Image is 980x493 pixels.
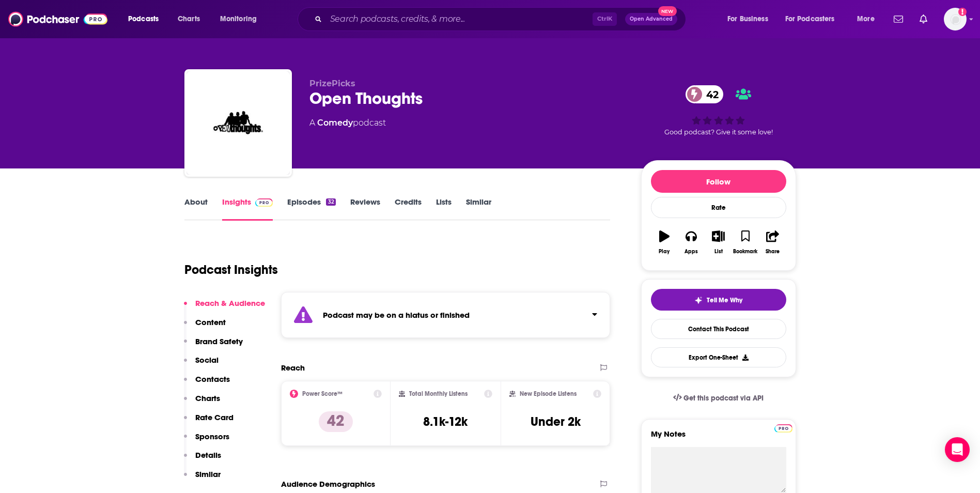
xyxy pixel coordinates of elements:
[696,85,724,103] span: 42
[651,347,786,367] button: Export One-Sheet
[281,363,305,373] h2: Reach
[184,432,229,451] button: Sponsors
[309,117,386,129] div: A podcast
[195,393,220,403] p: Charts
[8,9,107,29] img: Podchaser - Follow, Share and Rate Podcasts
[121,11,172,27] button: open menu
[409,390,468,397] h2: Total Monthly Listens
[733,249,757,255] div: Bookmark
[195,355,219,365] p: Social
[850,11,888,27] button: open menu
[436,197,452,221] a: Lists
[323,310,470,320] strong: Podcast may be on a hiatus or finished
[766,249,780,255] div: Share
[319,411,353,432] p: 42
[685,249,698,255] div: Apps
[128,12,159,26] span: Podcasts
[195,469,221,479] p: Similar
[651,224,678,261] button: Play
[944,8,967,30] button: Show profile menu
[732,224,759,261] button: Bookmark
[287,197,335,221] a: Episodes32
[641,79,796,143] div: 42Good podcast? Give it some love!
[694,296,703,304] img: tell me why sparkle
[944,8,967,30] img: User Profile
[593,12,617,26] span: Ctrl K
[281,292,611,338] section: Click to expand status details
[759,224,786,261] button: Share
[945,437,970,462] div: Open Intercom Messenger
[774,424,792,433] img: Podchaser Pro
[184,374,230,393] button: Contacts
[326,11,593,27] input: Search podcasts, credits, & more...
[195,317,226,327] p: Content
[195,298,265,308] p: Reach & Audience
[184,469,221,488] button: Similar
[184,412,234,432] button: Rate Card
[651,429,786,447] label: My Notes
[222,197,273,221] a: InsightsPodchaser Pro
[651,289,786,311] button: tell me why sparkleTell Me Why
[651,319,786,339] a: Contact This Podcast
[664,128,773,136] span: Good podcast? Give it some love!
[195,432,229,441] p: Sponsors
[678,224,705,261] button: Apps
[890,10,907,28] a: Show notifications dropdown
[630,17,673,22] span: Open Advanced
[651,197,786,218] div: Rate
[195,412,234,422] p: Rate Card
[665,386,772,411] a: Get this podcast via API
[171,11,206,27] a: Charts
[184,355,219,374] button: Social
[720,11,781,27] button: open menu
[184,450,221,469] button: Details
[184,317,226,336] button: Content
[255,198,273,207] img: Podchaser Pro
[195,336,243,346] p: Brand Safety
[423,414,468,429] h3: 8.1k-12k
[857,12,875,26] span: More
[195,374,230,384] p: Contacts
[184,262,278,278] h1: Podcast Insights
[785,12,835,26] span: For Podcasters
[520,390,577,397] h2: New Episode Listens
[651,170,786,193] button: Follow
[302,390,343,397] h2: Power Score™
[317,118,353,128] a: Comedy
[531,414,581,429] h3: Under 2k
[915,10,931,28] a: Show notifications dropdown
[213,11,270,27] button: open menu
[395,197,422,221] a: Credits
[466,197,491,221] a: Similar
[779,11,850,27] button: open menu
[707,296,742,304] span: Tell Me Why
[184,336,243,356] button: Brand Safety
[184,393,220,412] button: Charts
[178,12,200,26] span: Charts
[958,8,967,16] svg: Add a profile image
[714,249,723,255] div: List
[658,6,677,16] span: New
[184,298,265,317] button: Reach & Audience
[184,197,208,221] a: About
[281,479,375,489] h2: Audience Demographics
[195,450,221,460] p: Details
[774,423,792,433] a: Pro website
[309,79,355,88] span: PrizePicks
[326,198,335,206] div: 32
[727,12,768,26] span: For Business
[307,7,696,31] div: Search podcasts, credits, & more...
[705,224,732,261] button: List
[683,394,764,403] span: Get this podcast via API
[944,8,967,30] span: Logged in as alisontucker
[350,197,380,221] a: Reviews
[625,13,677,25] button: Open AdvancedNew
[220,12,257,26] span: Monitoring
[659,249,670,255] div: Play
[186,71,290,175] img: Open Thoughts
[686,85,724,103] a: 42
